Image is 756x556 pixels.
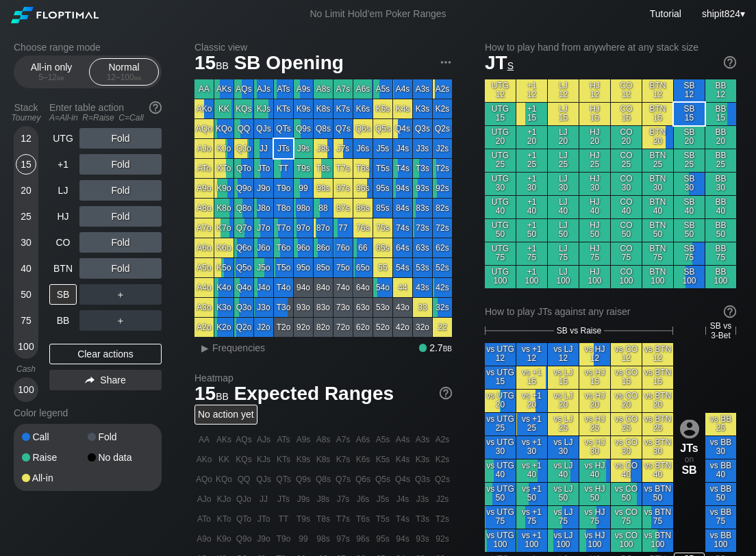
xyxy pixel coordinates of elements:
div: J3o [254,298,273,317]
div: AA [194,79,214,99]
div: UTG 25 [485,149,516,172]
div: 73s [413,218,432,238]
div: LJ 50 [548,219,579,242]
div: QJo [234,139,253,158]
div: KK [214,99,234,118]
div: 44 [393,278,412,297]
div: A6s [353,79,373,99]
div: 85s [373,199,392,218]
div: Fold [79,258,162,279]
div: 82o [314,318,333,337]
div: 5 – 12 [23,73,80,82]
div: 63s [413,238,432,257]
div: +1 75 [516,242,547,265]
div: 99 [294,179,313,198]
div: 97s [333,179,353,198]
div: QTs [274,119,293,138]
div: 40 [16,258,36,279]
div: T9s [294,159,313,178]
img: share.864f2f62.svg [85,377,94,384]
div: A7o [194,218,214,238]
div: SB [49,284,77,305]
div: AJo [194,139,214,158]
div: J9s [294,139,313,158]
div: T2o [274,318,293,337]
div: J2o [254,318,273,337]
div: No data [88,453,153,462]
div: 84s [393,199,412,218]
div: UTG 12 [485,79,516,102]
div: BTN 50 [642,219,673,242]
div: K6o [214,238,234,257]
div: A6o [194,238,214,257]
div: J3s [413,139,432,158]
div: JJ [254,139,273,158]
div: 54o [373,278,392,297]
div: LJ 75 [548,242,579,265]
div: BB 15 [705,103,736,125]
div: 64s [393,238,412,257]
div: J6s [353,139,373,158]
div: UTG 30 [485,173,516,195]
div: SB 40 [674,196,705,218]
div: 30 [16,232,36,253]
div: BB [49,310,77,331]
div: HJ 30 [579,173,610,195]
div: 86s [353,199,373,218]
div: T8s [314,159,333,178]
div: A2s [433,79,452,99]
div: 53s [413,258,432,277]
div: K8o [214,199,234,218]
div: LJ 20 [548,126,579,149]
div: BB 75 [705,242,736,265]
div: 66 [353,238,373,257]
div: BTN 30 [642,173,673,195]
div: Q5s [373,119,392,138]
h2: Choose range mode [14,42,162,53]
div: 62o [353,318,373,337]
div: UTG [49,128,77,149]
div: 50 [16,284,36,305]
div: Q6s [353,119,373,138]
div: HJ 20 [579,126,610,149]
div: 32s [433,298,452,317]
div: KQs [234,99,253,118]
div: 25 [16,206,36,227]
div: UTG 100 [485,266,516,288]
div: J6o [254,238,273,257]
div: BTN 25 [642,149,673,172]
div: T7o [274,218,293,238]
img: help.32db89a4.svg [148,100,163,115]
div: ATs [274,79,293,99]
h2: Classic view [194,42,452,53]
div: K7s [333,99,353,118]
div: BB 30 [705,173,736,195]
div: +1 [49,154,77,175]
div: CO 25 [611,149,642,172]
span: SB Opening [232,53,346,75]
div: Q3s [413,119,432,138]
span: JT [485,52,514,73]
div: SB 20 [674,126,705,149]
div: 85o [314,258,333,277]
div: 83s [413,199,432,218]
div: 92s [433,179,452,198]
div: K9o [214,179,234,198]
div: BTN 12 [642,79,673,102]
div: CO 12 [611,79,642,102]
div: T3s [413,159,432,178]
div: A8o [194,199,214,218]
div: 33 [413,298,432,317]
div: LJ 40 [548,196,579,218]
div: HJ 75 [579,242,610,265]
div: Q2s [433,119,452,138]
div: J5o [254,258,273,277]
div: J8s [314,139,333,158]
div: BTN 75 [642,242,673,265]
div: A9s [294,79,313,99]
div: A5s [373,79,392,99]
div: 95o [294,258,313,277]
div: Fold [79,232,162,253]
div: 93s [413,179,432,198]
div: 94s [393,179,412,198]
